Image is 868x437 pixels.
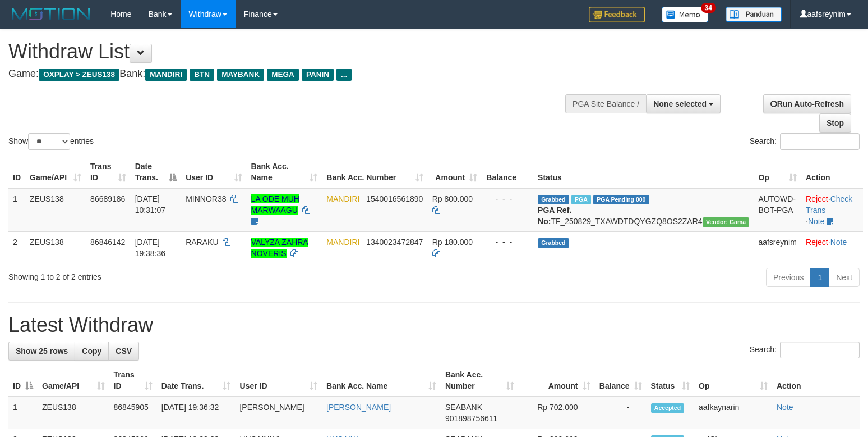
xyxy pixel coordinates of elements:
span: 86689186 [90,194,125,203]
th: Game/API: activate to sort column ascending [38,365,109,397]
td: aafkaynarin [694,397,772,429]
span: OXPLAY > ZEUS138 [39,69,119,81]
th: Bank Acc. Name: activate to sort column ascending [322,365,441,397]
span: CSV [116,347,132,356]
span: Show 25 rows [16,347,68,356]
img: Button%20Memo.svg [662,7,709,22]
td: ZEUS138 [25,231,86,263]
div: Showing 1 to 2 of 2 entries [8,267,353,283]
a: Run Auto-Refresh [763,94,851,113]
span: Copy 1540016561890 to clipboard [366,194,423,203]
th: Balance: activate to sort column ascending [595,365,647,397]
span: Grabbed [538,238,569,248]
span: BTN [190,69,214,81]
b: PGA Ref. No: [538,206,571,226]
th: Bank Acc. Number: activate to sort column ascending [322,156,427,188]
span: 86846142 [90,238,125,247]
span: Marked by aafkaynarin [571,195,591,204]
a: Show 25 rows [8,342,75,361]
span: Grabbed [538,195,569,204]
td: [PERSON_NAME] [235,397,322,429]
a: Check Trans [806,194,852,215]
th: Bank Acc. Name: activate to sort column ascending [247,156,322,188]
th: ID: activate to sort column descending [8,365,38,397]
input: Search: [780,342,860,358]
td: [DATE] 19:36:32 [157,397,236,429]
div: - - - [486,236,529,248]
a: LA ODE MUH MARWAAGU [251,194,299,215]
span: [DATE] 10:31:07 [135,194,166,215]
td: Rp 702,000 [519,397,595,429]
th: Bank Acc. Number: activate to sort column ascending [441,365,519,397]
span: Copy 1340023472847 to clipboard [366,238,423,247]
a: Copy [75,342,109,361]
a: Stop [819,113,851,133]
span: Copy 901898756611 to clipboard [445,414,497,423]
label: Search: [750,133,860,150]
img: MOTION_logo.png [8,6,94,22]
a: Reject [806,194,828,203]
span: MAYBANK [217,69,264,81]
th: Action [801,156,863,188]
td: · [801,231,863,263]
td: 86845905 [109,397,157,429]
th: Date Trans.: activate to sort column ascending [157,365,236,397]
th: Trans ID: activate to sort column ascending [109,365,157,397]
td: TF_250829_TXAWDTDQYGZQ8OS2ZAR4 [533,188,754,232]
td: · · [801,188,863,232]
a: [PERSON_NAME] [326,403,391,412]
th: ID [8,156,25,188]
th: Amount: activate to sort column ascending [519,365,595,397]
span: RARAKU [186,238,218,247]
a: VALYZA ZAHRA NOVERIS [251,238,308,258]
th: Status: activate to sort column ascending [647,365,695,397]
th: Status [533,156,754,188]
td: 2 [8,231,25,263]
span: SEABANK [445,403,482,412]
input: Search: [780,133,860,150]
th: Op: activate to sort column ascending [694,365,772,397]
span: None selected [653,99,707,108]
span: Rp 180.000 [432,238,473,247]
th: User ID: activate to sort column ascending [181,156,246,188]
img: Feedback.jpg [589,7,645,22]
th: Trans ID: activate to sort column ascending [86,156,131,188]
h1: Withdraw List [8,40,567,63]
th: Amount: activate to sort column ascending [428,156,482,188]
th: User ID: activate to sort column ascending [235,365,322,397]
td: 1 [8,188,25,232]
span: MANDIRI [145,69,187,81]
span: MEGA [267,69,299,81]
th: Date Trans.: activate to sort column descending [131,156,182,188]
a: 1 [810,268,829,287]
a: Reject [806,238,828,247]
td: AUTOWD-BOT-PGA [754,188,801,232]
span: PGA Pending [593,195,649,204]
span: MANDIRI [326,238,359,247]
td: 1 [8,397,38,429]
label: Show entries [8,133,94,150]
div: - - - [486,193,529,204]
span: Copy [82,347,101,356]
a: Note [777,403,793,412]
h1: Latest Withdraw [8,314,860,336]
button: None selected [646,94,721,113]
th: Action [772,365,860,397]
td: ZEUS138 [25,188,86,232]
th: Game/API: activate to sort column ascending [25,156,86,188]
td: ZEUS138 [38,397,109,429]
td: - [595,397,647,429]
select: Showentries [28,133,70,150]
a: CSV [108,342,139,361]
span: 34 [701,3,716,13]
span: Accepted [651,403,685,413]
span: ... [336,69,352,81]
th: Op: activate to sort column ascending [754,156,801,188]
span: Vendor URL: https://trx31.1velocity.biz [703,217,750,227]
div: PGA Site Balance / [565,94,646,113]
a: Note [808,217,825,226]
span: Rp 800.000 [432,194,473,203]
span: PANIN [302,69,334,81]
a: Next [829,268,860,287]
img: panduan.png [726,7,782,22]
